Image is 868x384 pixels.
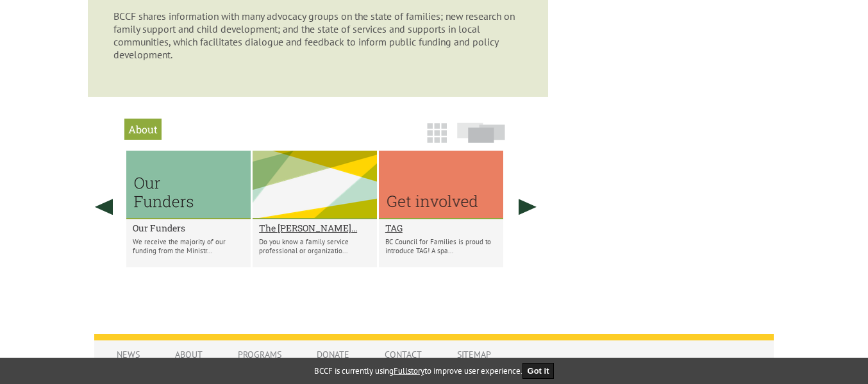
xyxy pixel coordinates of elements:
p: Do you know a family service professional or organizatio... [259,237,371,255]
a: Donate [304,342,362,367]
a: Programs [225,342,294,367]
a: Sitemap [444,342,504,367]
li: TAG [379,151,503,267]
a: Contact [372,342,435,367]
img: grid-icon.png [427,123,447,143]
a: Grid View [423,129,451,149]
h2: About [124,119,162,140]
p: BC Council for Families is proud to introduce TAG! A spa... [385,237,497,255]
li: The CAROL MATUSICKY Distinguished Service to Families Award [253,151,377,267]
p: We receive the majority of our funding from the Ministr... [133,237,244,255]
a: TAG [385,222,497,234]
a: About [162,342,215,367]
a: News [104,342,153,367]
a: Slide View [453,129,509,149]
a: Our Funders [133,222,244,234]
button: Got it [522,363,555,379]
a: The [PERSON_NAME]... [259,222,371,234]
img: slide-icon.png [457,122,505,143]
li: Our Funders [126,151,251,267]
a: Fullstory [394,365,424,376]
p: BCCF shares information with many advocacy groups on the state of families; new research on famil... [113,10,522,61]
